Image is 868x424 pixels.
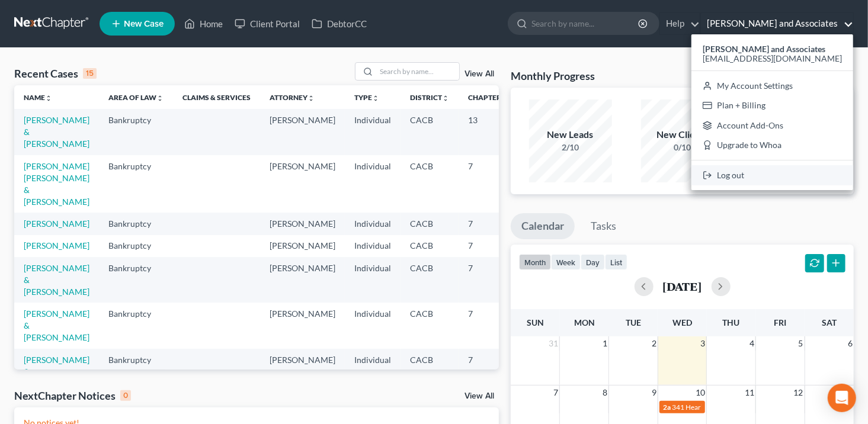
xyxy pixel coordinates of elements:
[376,63,459,80] input: Search by name...
[401,235,459,257] td: CACB
[626,317,641,327] span: Tue
[401,109,459,155] td: CACB
[748,336,755,351] span: 4
[663,280,702,293] h2: [DATE]
[672,317,692,327] span: Wed
[345,109,401,155] td: Individual
[99,257,173,303] td: Bankruptcy
[345,213,401,235] td: Individual
[401,155,459,213] td: CACB
[260,257,345,303] td: [PERSON_NAME]
[529,128,612,142] div: New Leads
[694,386,706,400] span: 10
[306,13,373,34] a: DebtorCC
[691,115,853,136] a: Account Add-Ons
[641,142,724,153] div: 0/10
[822,317,837,327] span: Sat
[99,349,173,394] td: Bankruptcy
[793,386,805,400] span: 12
[511,213,575,239] a: Calendar
[24,309,89,342] a: [PERSON_NAME] & [PERSON_NAME]
[229,13,306,34] a: Client Portal
[345,257,401,303] td: Individual
[124,20,164,28] span: New Case
[641,128,724,142] div: New Clients
[99,155,173,213] td: Bankruptcy
[601,336,608,351] span: 1
[99,109,173,155] td: Bankruptcy
[551,254,581,270] button: week
[108,93,164,102] a: Area of Lawunfold_more
[401,303,459,348] td: CACB
[99,303,173,348] td: Bankruptcy
[703,44,825,54] strong: [PERSON_NAME] and Associates
[574,317,595,327] span: Mon
[345,349,401,394] td: Individual
[529,142,612,153] div: 2/10
[459,257,518,303] td: 7
[24,240,89,250] a: [PERSON_NAME]
[511,69,595,83] h3: Monthly Progress
[547,336,559,351] span: 31
[24,115,89,149] a: [PERSON_NAME] & [PERSON_NAME]
[774,317,786,327] span: Fri
[401,349,459,394] td: CACB
[345,155,401,213] td: Individual
[401,213,459,235] td: CACB
[120,390,131,401] div: 0
[99,235,173,257] td: Bankruptcy
[691,136,853,156] a: Upgrade to Whoa
[14,388,131,403] div: NextChapter Notices
[651,336,658,351] span: 2
[691,76,853,96] a: My Account Settings
[468,93,508,102] a: Chapterunfold_more
[24,219,89,229] a: [PERSON_NAME]
[828,384,856,412] div: Open Intercom Messenger
[580,213,627,239] a: Tasks
[401,257,459,303] td: CACB
[173,85,260,109] th: Claims & Services
[605,254,627,270] button: list
[459,303,518,348] td: 7
[24,263,89,297] a: [PERSON_NAME] & [PERSON_NAME]
[651,386,658,400] span: 9
[459,213,518,235] td: 7
[691,95,853,115] a: Plan + Billing
[260,235,345,257] td: [PERSON_NAME]
[519,254,551,270] button: month
[552,386,559,400] span: 7
[744,386,755,400] span: 11
[45,95,52,102] i: unfold_more
[260,109,345,155] td: [PERSON_NAME]
[531,12,640,34] input: Search by name...
[270,93,315,102] a: Attorneyunfold_more
[156,95,164,102] i: unfold_more
[260,155,345,213] td: [PERSON_NAME]
[459,155,518,213] td: 7
[354,93,379,102] a: Typeunfold_more
[723,317,740,327] span: Thu
[601,386,608,400] span: 8
[260,213,345,235] td: [PERSON_NAME]
[465,392,494,400] a: View All
[672,403,778,412] span: 341 Hearing for [PERSON_NAME]
[372,95,379,102] i: unfold_more
[691,34,853,190] div: [PERSON_NAME] and Associates
[99,213,173,235] td: Bankruptcy
[345,235,401,257] td: Individual
[663,403,671,412] span: 2a
[260,349,345,394] td: [PERSON_NAME]
[581,254,605,270] button: day
[699,336,706,351] span: 3
[660,13,700,34] a: Help
[24,355,89,388] a: [PERSON_NAME] & [PERSON_NAME]
[465,70,494,78] a: View All
[178,13,229,34] a: Home
[442,95,449,102] i: unfold_more
[24,93,52,102] a: Nameunfold_more
[308,95,315,102] i: unfold_more
[459,349,518,394] td: 7
[527,317,544,327] span: Sun
[703,53,842,63] span: [EMAIL_ADDRESS][DOMAIN_NAME]
[410,93,449,102] a: Districtunfold_more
